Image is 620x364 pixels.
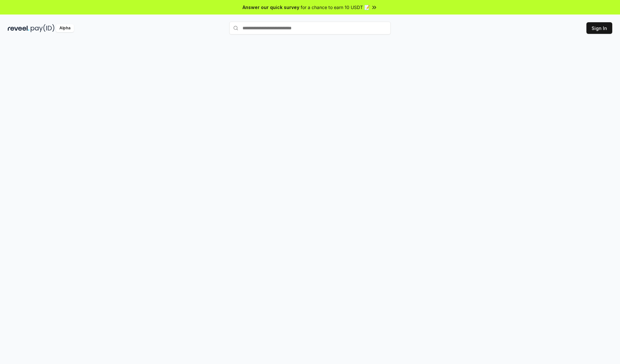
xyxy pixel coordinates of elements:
span: Answer our quick survey [243,4,299,11]
img: reveel_dark [8,24,29,32]
img: pay_id [31,24,55,32]
span: for a chance to earn 10 USDT 📝 [301,4,370,11]
button: Sign In [586,22,612,34]
div: Alpha [56,24,74,32]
